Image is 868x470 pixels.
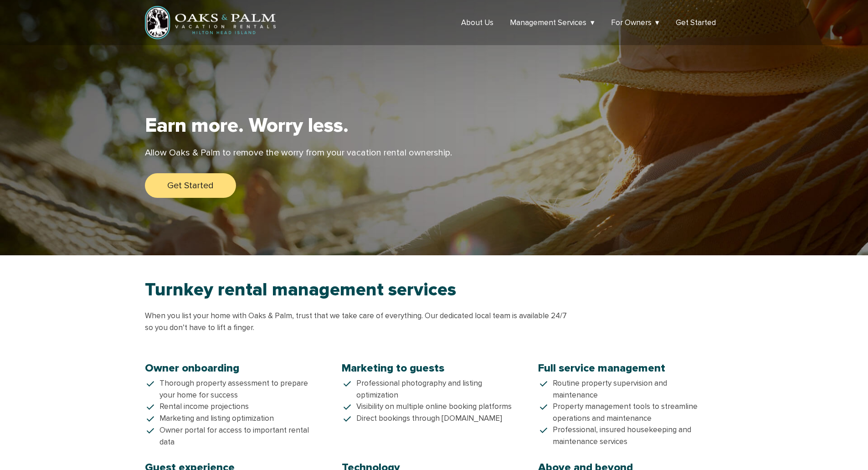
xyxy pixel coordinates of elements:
h1: Earn more. Worry less. [145,114,349,138]
a: For Owners [611,18,660,27]
span: check [538,401,553,424]
div: Property management tools to streamline operations and maintenance [538,401,712,424]
span: check [342,377,356,401]
div: Visibility on multiple online booking platforms [342,401,516,413]
span: check [145,424,159,448]
span: check [145,377,159,401]
img: Oaks & Palm - Vacation Rental Management in Hilton Head Island, SC [145,5,276,40]
h3: Owner onboarding [145,362,239,375]
a: About Us [461,18,493,27]
p: When you list your home with Oaks & Palm, trust that we take care of everything. Our dedicated lo... [145,310,575,333]
p: Allow Oaks & Palm to remove the worry from your vacation rental ownership. [145,147,527,159]
span: check [342,413,356,424]
h3: Marketing to guests [342,362,444,375]
h2: Turnkey rental management services [145,279,456,301]
div: Thorough property assessment to prepare your home for success [145,377,319,401]
div: Marketing and listing optimization [145,413,319,424]
div: Routine property supervision and maintenance [538,377,712,401]
span: check [145,401,159,413]
div: Professional photography and listing optimization [342,377,516,401]
span: check [538,424,553,447]
div: Owner portal for access to important rental data [145,424,319,448]
div: Professional, insured housekeeping and maintenance services [538,424,712,447]
h3: Full service management [538,362,665,375]
span: check [145,413,159,424]
span: check [538,377,553,401]
span: check [342,401,356,413]
a: Get Started [676,18,716,27]
div: Direct bookings through [DOMAIN_NAME] [342,413,516,424]
div: Rental income projections [145,401,319,413]
a: Management Services [510,18,595,27]
a: Get Started [145,173,236,198]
